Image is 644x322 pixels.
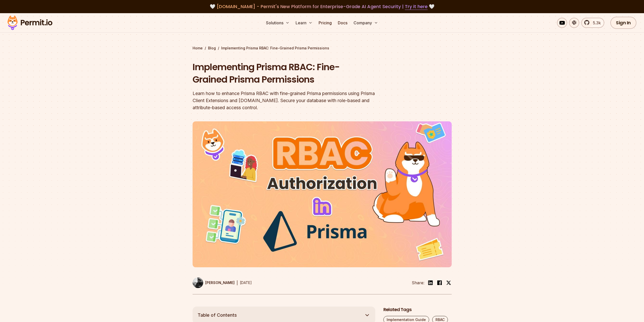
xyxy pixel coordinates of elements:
[198,312,237,319] span: Table of Contents
[317,18,334,28] a: Pricing
[427,280,433,286] img: linkedin
[193,277,203,288] img: Ekemini Samuel
[610,17,636,29] a: Sign In
[193,46,203,51] a: Home
[412,280,424,286] li: Share:
[12,3,632,10] div: 🤍 🤍
[264,18,292,28] button: Solutions
[193,90,387,111] div: Learn how to enhance Prisma RBAC with fine-grained Prisma permissions using Prisma Client Extensi...
[383,307,452,313] h2: Related Tags
[336,18,349,28] a: Docs
[240,280,252,285] time: [DATE]
[193,277,235,288] a: [PERSON_NAME]
[193,121,452,267] img: Implementing Prisma RBAC: Fine-Grained Prisma Permissions
[205,280,235,285] p: [PERSON_NAME]
[581,18,604,28] a: 5.3k
[5,14,55,31] img: Permit logo
[351,18,380,28] button: Company
[193,61,387,86] h1: Implementing Prisma RBAC: Fine-Grained Prisma Permissions
[446,280,451,285] img: twitter
[294,18,315,28] button: Learn
[237,280,238,286] div: |
[405,3,428,10] a: Try it here
[437,280,443,286] img: facebook
[590,20,601,26] span: 5.3k
[217,3,428,10] span: [DOMAIN_NAME] - Permit's New Platform for Enterprise-Grade AI Agent Security |
[208,46,216,51] a: Blog
[193,46,452,51] div: / /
